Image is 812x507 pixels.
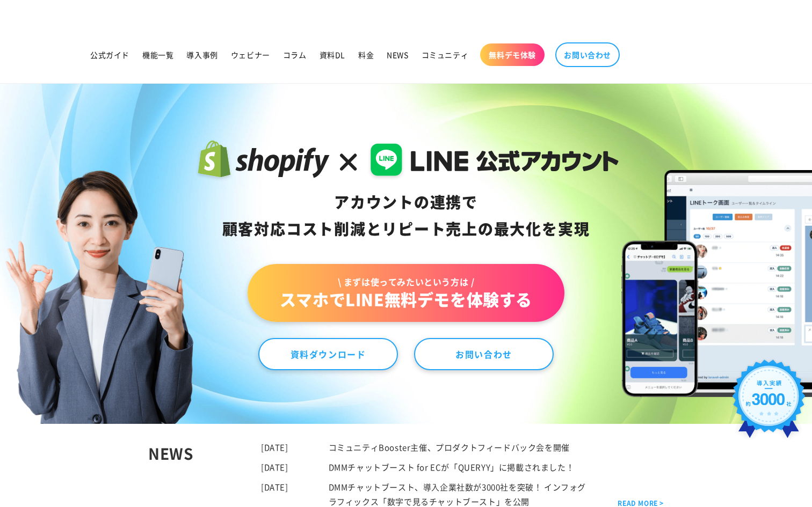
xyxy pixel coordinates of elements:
span: 導入事例 [186,50,218,60]
span: コラム [283,50,307,60]
time: [DATE] [261,481,288,493]
a: DMMチャットブースト、導入企業社数が3000社を突破！ インフォグラフィックス「数字で見るチャットブースト」を公開 [329,481,586,507]
a: 資料DL [313,43,352,66]
a: ウェビナー [224,43,277,66]
span: \ まずは使ってみたいという方は / [280,276,532,288]
span: NEWS [387,50,408,60]
a: 料金 [352,43,380,66]
a: お問い合わせ [414,338,554,370]
time: [DATE] [261,461,288,473]
span: 料金 [358,50,374,60]
span: 無料デモ体験 [489,50,536,60]
a: 資料ダウンロード [258,338,398,370]
a: お問い合わせ [555,42,620,67]
span: コミュニティ [422,50,469,60]
span: ウェビナー [231,50,270,60]
a: コラム [277,43,313,66]
span: お問い合わせ [564,50,611,60]
a: \ まずは使ってみたいという方は /スマホでLINE無料デモを体験する [248,264,564,322]
a: 導入事例 [180,43,224,66]
span: 資料DL [320,50,345,60]
a: DMMチャットブースト for ECが「QUERYY」に掲載されました！ [329,461,575,473]
a: 機能一覧 [136,43,180,66]
div: アカウントの連携で 顧客対応コスト削減と リピート売上の 最大化を実現 [193,189,619,243]
a: コミュニティ [415,43,475,66]
span: 機能一覧 [142,50,173,60]
a: NEWS [380,43,415,66]
a: コミュニティBooster主催、プロダクトフィードバック会を開催 [329,442,570,453]
a: 公式ガイド [84,43,136,66]
span: 公式ガイド [90,50,129,60]
img: 導入実績約3000社 [728,356,809,448]
time: [DATE] [261,442,288,453]
a: 無料デモ体験 [480,43,545,66]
